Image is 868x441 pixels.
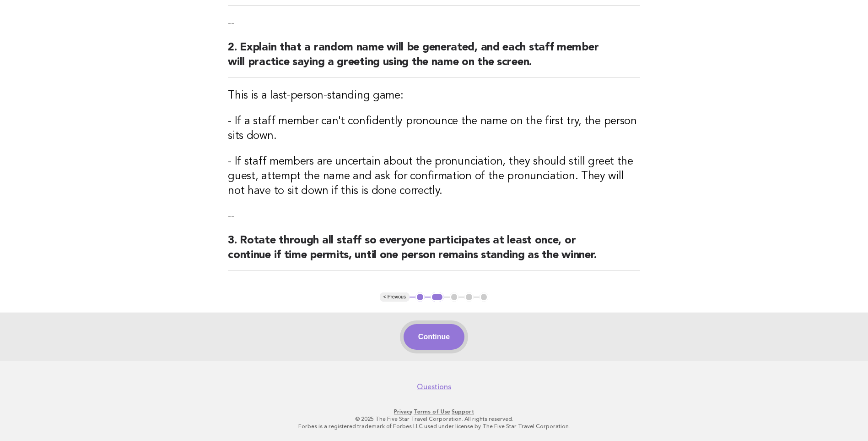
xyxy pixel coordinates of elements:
[414,408,450,415] a: Terms of Use
[228,209,640,222] p: --
[154,415,714,423] p: © 2025 The Five Star Travel Corporation. All rights reserved.
[417,382,451,391] a: Questions
[380,292,410,302] button: < Previous
[452,408,474,415] a: Support
[228,233,640,270] h2: 3. Rotate through all staff so everyone participates at least once, or continue if time permits, ...
[415,292,425,302] button: 1
[404,324,464,350] button: Continue
[228,40,640,77] h2: 2. Explain that a random name will be generated, and each staff member will practice saying a gre...
[228,17,640,29] p: --
[431,292,444,302] button: 2
[228,114,640,143] h3: - If a staff member can't confidently pronounce the name on the first try, the person sits down.
[228,154,640,198] h3: - If staff members are uncertain about the pronunciation, they should still greet the guest, atte...
[154,408,714,415] p: · ·
[228,88,640,103] h3: This is a last-person-standing game:
[154,423,714,430] p: Forbes is a registered trademark of Forbes LLC used under license by The Five Star Travel Corpora...
[394,408,412,415] a: Privacy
